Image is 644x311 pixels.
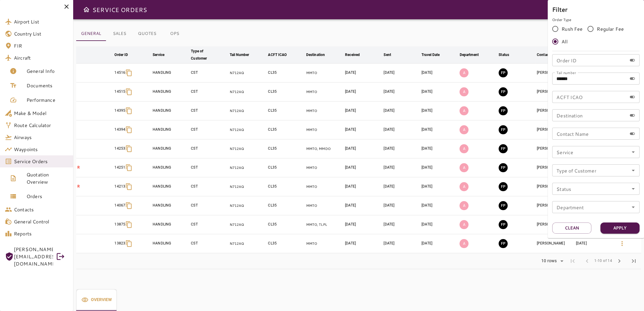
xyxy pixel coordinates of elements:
button: Open [629,148,637,156]
button: Open [629,203,637,211]
button: Open [629,185,637,193]
h6: Filter [552,5,639,14]
span: Regular Fee [597,25,624,33]
span: Rush Fee [562,25,583,33]
div: rushFeeOrder [552,23,639,48]
span: All [562,38,567,45]
button: Open [629,166,637,175]
button: Clean [552,222,591,234]
label: Tail number [556,70,576,75]
p: Order Type [552,17,639,23]
button: Apply [600,222,639,234]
